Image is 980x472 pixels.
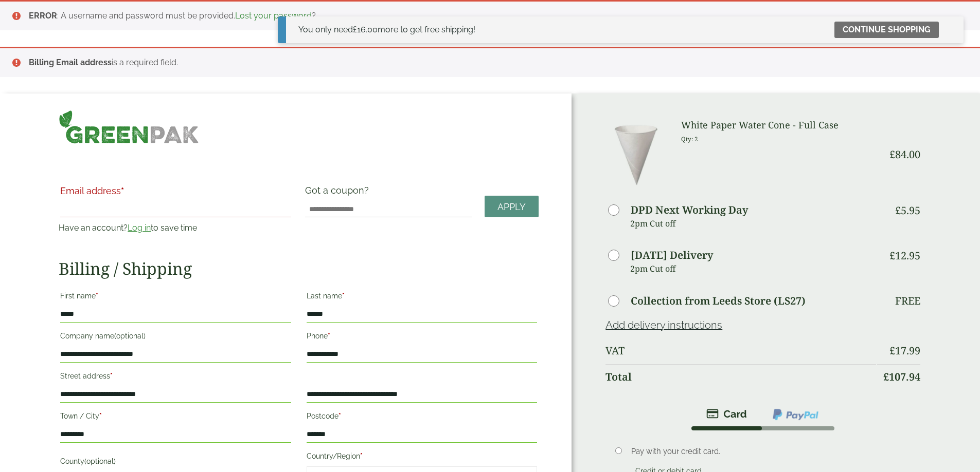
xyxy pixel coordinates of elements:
[307,289,537,306] label: Last name
[60,289,291,306] label: First name
[883,370,889,384] span: £
[895,295,920,307] p: Free
[360,452,363,460] abbr: required
[895,203,901,217] span: £
[96,292,98,300] abbr: required
[889,249,895,262] span: £
[307,409,537,426] label: Postcode
[889,147,920,161] bdi: 84.00
[59,259,539,278] h2: Billing / Shipping
[889,249,920,262] bdi: 12.95
[605,338,876,363] th: VAT
[298,24,475,36] div: You only need more to get free shipping!
[772,408,819,421] img: ppcp-gateway.png
[681,135,698,143] small: Qty: 2
[706,408,747,420] img: stripe.png
[883,370,920,384] bdi: 107.94
[631,296,806,306] label: Collection from Leeds Store (LS27)
[60,454,291,471] label: County
[99,412,102,420] abbr: required
[305,185,373,201] label: Got a coupon?
[605,319,722,331] a: Add delivery instructions
[631,205,748,215] label: DPD Next Working Day
[235,11,312,21] a: Lost your password
[497,201,526,213] span: Apply
[29,11,57,21] strong: ERROR
[631,250,713,260] label: [DATE] Delivery
[353,25,357,34] span: £
[342,292,345,300] abbr: required
[121,185,124,196] abbr: required
[630,216,876,231] p: 2pm Cut off
[307,329,537,346] label: Phone
[59,110,199,144] img: GreenPak Supplies
[29,56,964,69] li: is a required field.
[114,332,146,340] span: (optional)
[60,369,291,386] label: Street address
[485,196,539,218] a: Apply
[110,372,113,380] abbr: required
[338,412,341,420] abbr: required
[60,329,291,346] label: Company name
[353,25,378,34] span: 16.00
[630,261,876,276] p: 2pm Cut off
[681,120,876,131] h3: White Paper Water Cone - Full Case
[29,10,964,22] li: : A username and password must be provided. ?
[895,203,920,217] bdi: 5.95
[889,147,895,161] span: £
[84,457,116,465] span: (optional)
[889,344,895,357] span: £
[59,222,292,234] p: Have an account? to save time
[60,186,291,201] label: Email address
[889,344,920,357] bdi: 17.99
[605,364,876,389] th: Total
[60,409,291,426] label: Town / City
[631,446,905,457] p: Pay with your credit card.
[834,22,939,38] a: Continue shopping
[29,58,112,67] strong: Billing Email address
[307,449,537,466] label: Country/Region
[128,223,151,233] a: Log in
[328,332,330,340] abbr: required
